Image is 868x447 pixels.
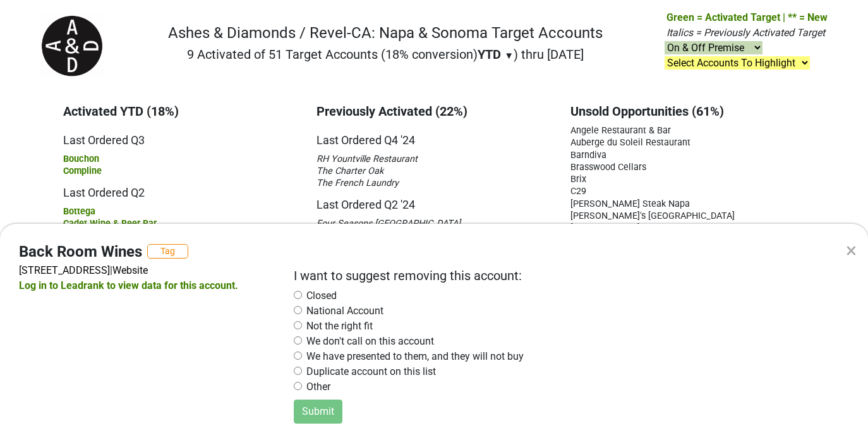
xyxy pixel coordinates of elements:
[19,279,238,291] a: Log in to Leadrank to view data for this account.
[306,334,434,349] label: We don't call on this account
[110,264,112,276] span: |
[19,264,110,276] a: [STREET_ADDRESS]
[294,400,342,424] button: Submit
[147,244,188,259] button: Tag
[112,264,148,276] a: Website
[306,319,373,334] label: Not the right fit
[306,349,524,364] label: We have presented to them, and they will not buy
[19,243,142,261] h4: Back Room Wines
[306,288,337,303] label: Closed
[294,268,825,283] h2: I want to suggest removing this account:
[846,235,857,266] div: ×
[306,379,330,395] label: Other
[306,303,383,319] label: National Account
[306,364,436,379] label: Duplicate account on this list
